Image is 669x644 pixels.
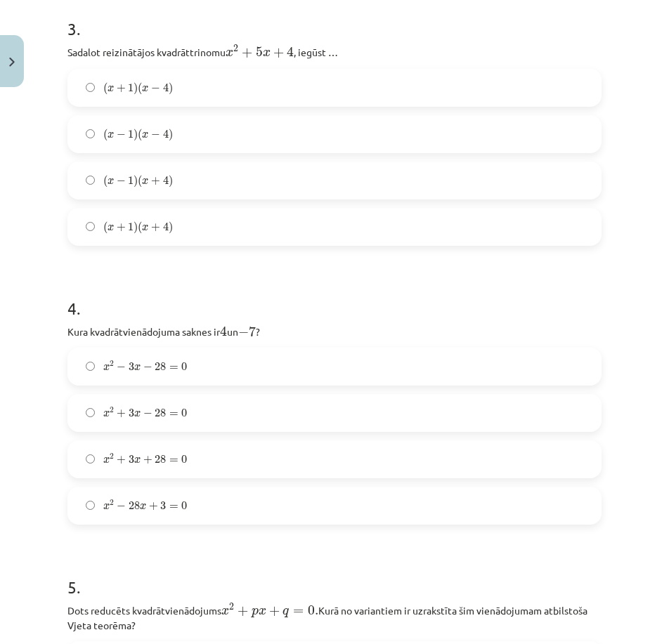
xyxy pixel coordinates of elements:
span: + [117,223,126,232]
span: 28 [155,362,166,371]
span: − [238,327,249,337]
span: + [242,48,252,58]
span: 2 [233,45,238,52]
span: − [143,409,152,418]
span: 7 [249,326,256,336]
img: icon-close-lesson-0947bae3869378f0d4975bcd49f059093ad1ed9edebbc8119c70593378902aed.svg [9,58,15,67]
span: 2 [110,500,114,506]
span: 28 [155,455,166,464]
span: 28 [129,501,140,510]
span: 4 [287,46,294,57]
span: 2 [229,603,234,610]
span: = [169,505,178,509]
span: x [103,504,110,510]
span: x [142,86,148,92]
span: ) [134,221,138,234]
span: 0 [181,501,187,510]
p: Sadalot reizinātājos kvadrāttrinomu , iegūst … [67,42,602,60]
span: p [252,608,259,617]
span: = [169,412,178,416]
span: x [108,86,114,92]
span: ) [169,221,173,234]
span: = [169,459,178,463]
span: + [143,456,152,464]
span: 4 [163,223,169,231]
span: 4 [163,176,169,185]
span: 0 [181,455,187,464]
span: 0. [308,605,318,615]
p: Dots reducēts kvadrātvienādojums Kurā no variantiem ir uzrakstīta šim vienādojumam atbilstoša Vje... [67,600,602,633]
span: 1 [128,176,134,185]
span: ) [169,129,173,141]
span: x [259,608,266,615]
span: x [134,457,141,464]
span: + [151,223,160,232]
span: + [151,177,160,185]
span: + [117,84,126,93]
span: q [282,608,289,617]
span: 1 [128,130,134,138]
span: ( [103,129,108,141]
span: x [263,50,271,57]
span: ) [169,82,173,95]
span: ) [134,129,138,141]
span: ( [103,82,108,95]
span: 3 [129,362,134,371]
span: 2 [110,361,114,367]
span: 2 [110,407,114,414]
span: x [103,457,110,464]
span: = [293,609,304,615]
span: x [108,225,114,231]
h1: 5 . [67,553,602,596]
span: 0 [181,409,187,417]
span: − [117,177,126,185]
span: ( [103,175,108,188]
span: ) [134,82,138,95]
span: + [269,606,280,616]
span: x [134,411,141,417]
span: 5 [256,47,263,57]
span: + [273,48,284,58]
span: 1 [128,223,134,231]
span: − [117,131,126,139]
span: 0 [181,362,187,371]
span: 3 [129,409,134,417]
span: ( [103,221,108,234]
span: 4 [220,326,227,336]
span: 1 [128,84,134,92]
span: ) [134,175,138,188]
span: x [108,132,114,138]
span: x [142,132,148,138]
span: − [151,131,160,139]
span: 2 [110,454,114,460]
span: 4 [163,84,169,92]
span: + [117,456,126,464]
span: x [108,178,114,185]
span: 3 [129,455,134,464]
span: + [117,409,126,418]
span: x [142,225,148,231]
span: x [103,411,110,417]
span: x [140,504,146,510]
span: ) [169,175,173,188]
span: ( [138,175,142,188]
span: − [117,502,126,511]
span: x [134,364,141,371]
span: x [142,178,148,185]
span: x [226,50,233,57]
span: x [103,364,110,371]
span: + [149,502,158,511]
span: ( [138,82,142,95]
span: − [117,363,126,372]
span: = [169,366,178,370]
span: 28 [155,409,166,417]
span: ( [138,221,142,234]
span: − [151,84,160,93]
h1: 4 . [67,274,602,317]
p: Kura kvadrātvienādojuma saknes ir un ? [67,322,602,339]
span: ( [138,129,142,141]
span: 4 [163,130,169,138]
span: 3 [160,501,166,510]
span: x [221,608,229,615]
span: − [143,363,152,372]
